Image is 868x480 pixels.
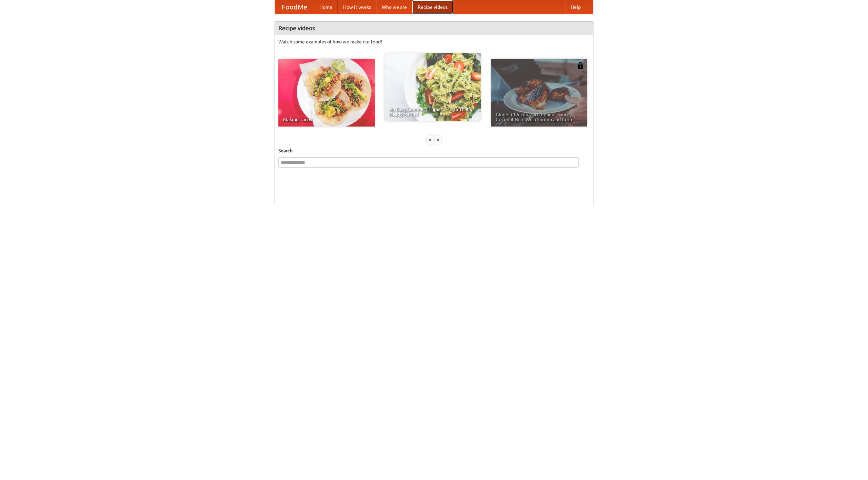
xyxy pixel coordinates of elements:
a: Help [565,0,586,14]
a: Who we are [376,0,412,14]
a: An Easy, Summery Tomato Pasta That's Ready for Fall [384,53,481,121]
img: 483408.png [577,62,584,69]
span: Making Tacos [283,117,370,122]
a: Home [314,0,338,14]
a: How it works [338,0,376,14]
div: « [427,135,433,144]
h5: Search [278,147,590,154]
span: An Easy, Summery Tomato Pasta That's Ready for Fall [389,107,476,116]
div: » [435,135,441,144]
a: Recipe videos [412,0,453,14]
h4: Recipe videos [275,21,593,35]
a: FoodMe [275,0,314,14]
p: Watch some examples of how we make our food! [278,38,590,45]
a: Making Tacos [278,59,375,127]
